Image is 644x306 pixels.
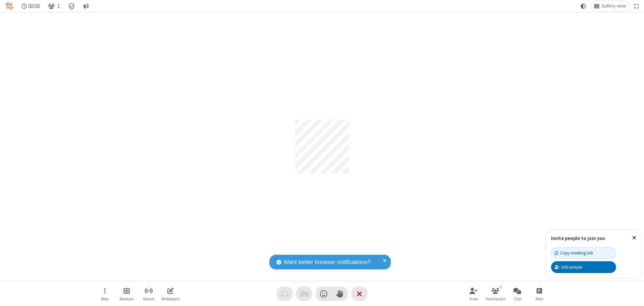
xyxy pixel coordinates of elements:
[138,284,159,303] button: Start streaming
[551,247,616,259] button: Copy meeting link
[19,1,43,11] div: Timer
[45,1,63,11] button: Open participant list
[514,297,521,301] span: Chat
[551,235,605,241] label: Invite people to join you
[5,2,13,10] img: QA Selenium DO NOT DELETE OR CHANGE
[161,297,180,301] span: Whiteboard
[143,297,154,301] span: Stream
[277,286,293,301] button: Audio problem - check your Internet connection or call by phone
[627,230,641,246] button: Close popover
[632,1,642,11] button: Fullscreen
[57,3,60,9] span: 1
[555,250,593,256] div: Copy meeting link
[498,284,504,290] div: 1
[296,286,312,301] button: Video
[486,297,506,301] span: Participants
[28,3,40,9] span: 00:00
[507,284,527,303] button: Open chat
[351,286,367,301] button: End or leave meeting
[65,1,78,11] div: Meeting details Encryption enabled
[117,284,137,303] button: Manage Breakout Rooms
[551,261,616,273] button: Add people
[80,1,91,11] button: Conversation
[602,3,626,9] span: Gallery view
[101,297,108,301] span: More
[332,286,348,301] button: Raise hand
[578,1,589,11] button: Using system theme
[485,284,506,303] button: Open participant list
[316,286,332,301] button: Send a reaction
[160,284,181,303] button: Open shared whiteboard
[120,297,134,301] span: Breakout
[536,297,543,301] span: Polls
[529,284,549,303] button: Open poll
[469,297,478,301] span: Invite
[463,284,484,303] button: Invite participants (Alt+I)
[284,258,371,267] span: Want better browser notifications?
[591,1,629,11] button: Change layout
[95,284,115,303] button: Open menu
